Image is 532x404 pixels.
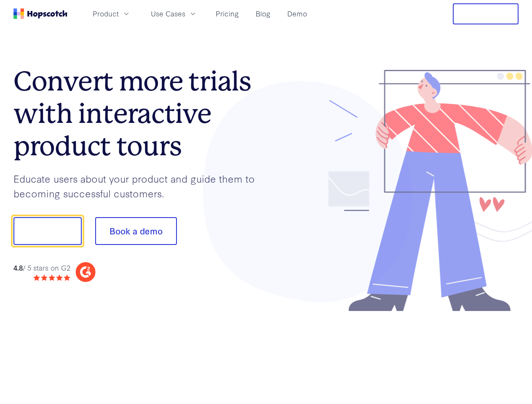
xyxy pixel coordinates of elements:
[284,7,310,21] a: Demo
[93,8,119,19] span: Product
[13,171,266,200] p: Educate users about your product and guide them to becoming successful customers.
[13,65,266,162] h1: Convert more trials with interactive product tours
[212,7,242,21] a: Pricing
[13,217,82,245] button: Show me!
[146,7,202,21] button: Use Cases
[13,8,67,19] a: Home
[453,3,519,24] button: Free Trial
[252,7,274,21] a: Blog
[95,217,177,245] button: Book a demo
[13,263,23,272] strong: 4.8
[88,7,136,21] button: Product
[151,8,185,19] span: Use Cases
[13,263,70,273] div: / 5 stars on G2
